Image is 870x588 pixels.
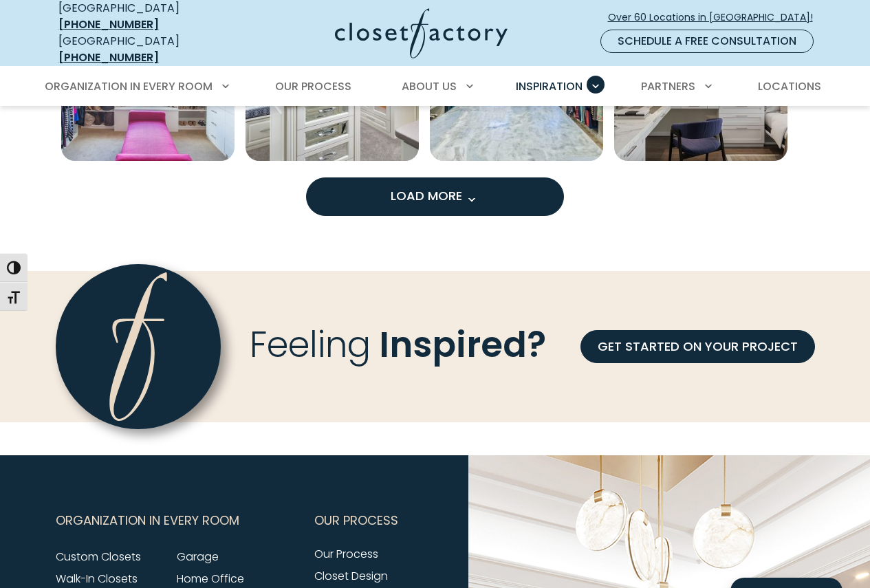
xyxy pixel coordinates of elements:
[391,187,480,204] span: Load More
[58,50,159,65] a: [PHONE_NUMBER]
[335,8,508,58] img: Closet Factory Logo
[275,78,351,94] span: Our Process
[516,78,583,94] span: Inspiration
[314,503,398,538] span: Our Process
[306,177,564,216] button: Load more inspiration gallery images
[379,320,546,369] span: Inspired?
[314,503,427,538] button: Footer Subnav Button - Our Process
[250,320,371,369] span: Feeling
[56,503,239,538] span: Organization in Every Room
[177,549,219,565] a: Garage
[58,33,227,66] div: [GEOGRAPHIC_DATA]
[758,78,821,94] span: Locations
[314,546,378,562] a: Our Process
[641,78,695,94] span: Partners
[314,568,388,584] a: Closet Design
[600,30,814,53] a: Schedule a Free Consultation
[177,571,244,587] a: Home Office
[56,503,298,538] button: Footer Subnav Button - Organization in Every Room
[608,10,824,25] span: Over 60 Locations in [GEOGRAPHIC_DATA]!
[58,17,159,32] a: [PHONE_NUMBER]
[56,571,138,587] a: Walk-In Closets
[580,330,815,363] a: GET STARTED ON YOUR PROJECT
[56,549,141,565] a: Custom Closets
[45,78,213,94] span: Organization in Every Room
[35,67,836,106] nav: Primary Menu
[607,6,825,30] a: Over 60 Locations in [GEOGRAPHIC_DATA]!
[402,78,457,94] span: About Us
